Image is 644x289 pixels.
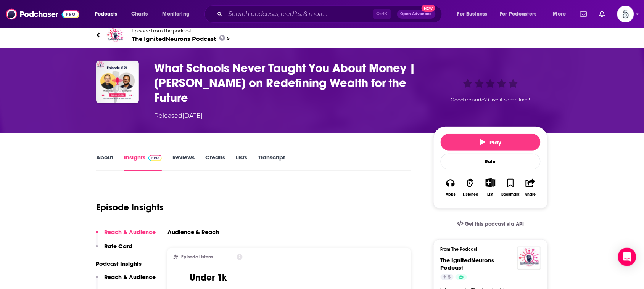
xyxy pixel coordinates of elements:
div: Listened [463,192,478,197]
button: Listened [460,173,480,201]
button: Share [521,173,541,201]
button: Reach & Audience [96,228,156,242]
a: 5 [441,274,454,280]
span: For Podcasters [500,9,537,19]
a: The IgnitedNeurons Podcast [441,257,494,271]
div: Share [525,192,536,197]
span: For Business [457,9,488,19]
button: open menu [89,8,127,20]
span: Monitoring [163,9,190,19]
span: More [553,9,566,19]
div: Bookmark [502,192,520,197]
a: Get this podcast via API [451,215,530,233]
div: Apps [446,192,456,197]
button: Rate Card [96,242,132,257]
a: Reviews [172,154,195,171]
span: Charts [131,9,148,19]
div: Show More ButtonList [481,173,501,201]
a: Show notifications dropdown [577,8,590,21]
button: open menu [548,8,576,20]
span: 5 [227,37,230,40]
span: New [422,5,435,12]
button: Open AdvancedNew [397,10,436,19]
button: Play [441,134,541,151]
a: Credits [205,154,225,171]
button: Show profile menu [617,6,634,22]
span: Get this podcast via API [465,221,524,227]
h3: From The Podcast [441,247,535,252]
span: Play [480,139,502,146]
span: Open Advanced [401,12,432,16]
div: Rate [441,154,541,169]
img: The IgnitedNeurons Podcast [106,26,124,44]
button: Bookmark [501,173,520,201]
a: The IgnitedNeurons PodcastEpisode from the podcastThe IgnitedNeurons Podcast5 [96,26,548,44]
a: Lists [236,154,247,171]
span: The IgnitedNeurons Podcast [132,35,230,42]
h3: What Schools Never Taught You About Money | Arjun Agarwal on Redefining Wealth for the Future [154,61,421,105]
span: Logged in as Spiral5-G2 [617,6,634,22]
a: Charts [126,8,152,20]
p: Podcast Insights [96,260,156,267]
a: About [96,154,113,171]
span: 5 [448,274,451,281]
h1: Episode Insights [96,202,164,213]
span: Good episode? Give it some love! [451,97,530,103]
div: List [488,192,494,197]
div: Search podcasts, credits, & more... [212,5,449,23]
button: Show More Button [483,178,498,187]
h3: Under 1k [190,272,227,283]
button: open menu [495,8,548,20]
h2: Episode Listens [181,254,213,260]
span: Episode from the podcast [132,28,230,34]
p: Rate Card [104,242,132,250]
button: Apps [441,173,460,201]
input: Search podcasts, credits, & more... [225,8,373,20]
span: Ctrl K [373,9,391,19]
button: Reach & Audience [96,273,156,287]
button: open menu [452,8,497,20]
img: Podchaser Pro [148,155,162,161]
a: InsightsPodchaser Pro [124,154,162,171]
div: Open Intercom Messenger [618,248,636,266]
button: open menu [157,8,200,20]
img: The IgnitedNeurons Podcast [518,247,541,270]
p: Reach & Audience [104,273,156,281]
p: Reach & Audience [104,228,156,236]
img: What Schools Never Taught You About Money | Arjun Agarwal on Redefining Wealth for the Future [96,61,139,103]
div: Released [DATE] [154,111,203,120]
a: Transcript [258,154,285,171]
a: Show notifications dropdown [596,8,608,21]
img: User Profile [617,6,634,22]
img: Podchaser - Follow, Share and Rate Podcasts [6,7,79,21]
h3: Audience & Reach [167,228,219,236]
span: Podcasts [95,9,117,19]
